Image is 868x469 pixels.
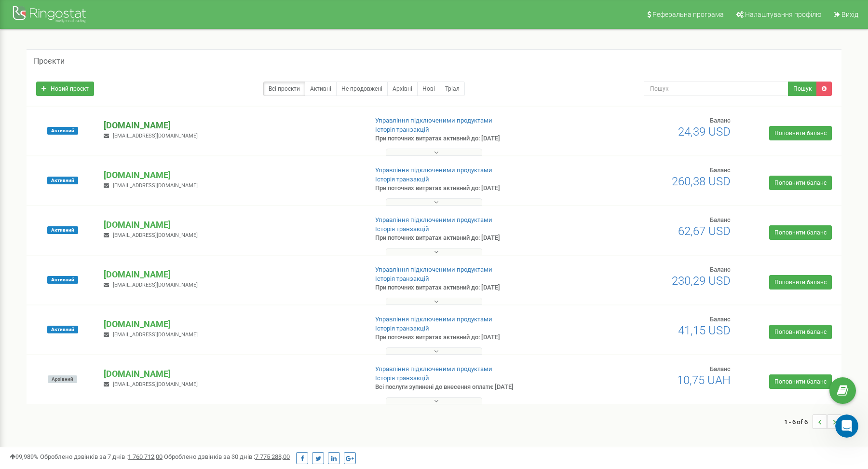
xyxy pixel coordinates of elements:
span: 1 - 6 of 6 [784,414,813,429]
p: [DOMAIN_NAME] [104,268,359,281]
span: Активний [47,226,78,234]
a: Всі проєкти [263,82,305,96]
span: Баланс [710,117,731,124]
u: 1 760 712,00 [128,453,163,460]
a: Архівні [387,82,418,96]
span: [EMAIL_ADDRESS][DOMAIN_NAME] [113,232,198,238]
a: Поповнити баланс [769,275,832,290]
a: Управління підключеними продуктами [375,216,492,223]
a: Тріал [440,82,465,96]
div: Olena говорит… [8,156,185,222]
span: Архівний [48,375,77,383]
textarea: Message… [8,296,185,312]
p: При поточних витратах активний до: [DATE] [375,184,563,193]
a: Поповнити баланс [769,126,832,140]
u: 7 775 288,00 [255,453,290,460]
span: Баланс [710,266,731,273]
span: 62,67 USD [678,224,731,238]
a: Історія транзакцій [375,176,429,183]
a: Активні [305,82,337,96]
span: [EMAIL_ADDRESS][DOMAIN_NAME] [113,331,198,338]
p: При поточних витратах активний до: [DATE] [375,283,563,292]
span: Оброблено дзвінків за 30 днів : [164,453,290,460]
span: Активний [47,127,78,135]
div: Перевіряю) [8,85,63,107]
span: [EMAIL_ADDRESS][DOMAIN_NAME] [113,182,198,189]
span: Баланс [710,216,731,223]
a: Поповнити баланс [769,225,832,240]
span: Налаштування профілю [745,11,821,18]
span: [EMAIL_ADDRESS][DOMAIN_NAME] [113,133,198,139]
a: Управління підключеними продуктами [375,117,492,124]
button: Пошук [788,82,817,96]
span: 24,39 USD [678,125,731,138]
span: Активний [47,326,78,333]
a: Історія транзакцій [375,374,429,382]
span: Баланс [710,166,731,174]
span: 260,38 USD [672,175,731,188]
div: Olena говорит… [8,274,185,392]
p: [DOMAIN_NAME] [104,318,359,331]
span: [EMAIL_ADDRESS][DOMAIN_NAME] [113,282,198,288]
div: Ну що там? [137,133,177,143]
div: Перевіряю) [15,91,55,101]
h1: Olena [47,5,69,12]
span: Вихід [841,11,858,18]
button: Средство выбора GIF-файла [30,316,38,324]
p: [DOMAIN_NAME] [104,368,359,380]
span: 10,75 UAH [677,373,731,387]
button: Главная [151,4,169,22]
span: Активний [47,177,78,184]
h5: Проєкти [34,57,65,66]
div: Тарас говорит… [8,127,185,156]
div: Доброго дня! ​ Ваш запит наразі в роботі, по-результату обов'язково вам відпишу🙏 [15,162,150,209]
button: go back [6,4,25,22]
button: Добавить вложение [46,316,54,324]
span: 230,29 USD [672,274,731,288]
a: Не продовжені [336,82,388,96]
a: Поповнити баланс [769,325,832,339]
div: 20 августа [8,114,185,127]
div: 22 августа [8,222,185,235]
span: Баланс [710,365,731,372]
div: Ну що там? [129,127,185,149]
a: Історія транзакцій [375,275,429,282]
a: Поповнити баланс [769,374,832,389]
div: Тарас говорит… [8,235,185,274]
div: доброго дня!​ [122,235,185,266]
button: Средство выбора эмодзи [15,316,23,324]
a: Історія транзакцій [375,225,429,233]
span: 99,989% [10,453,39,460]
img: Profile image for Olena [27,5,43,21]
p: При поточних витратах активний до: [DATE] [375,134,563,143]
span: Баланс [710,316,731,323]
a: Поповнити баланс [769,176,832,190]
a: Новий проєкт [36,82,94,96]
input: Пошук [644,82,788,96]
a: Історія транзакцій [375,126,429,133]
nav: ... [784,405,841,439]
span: Оброблено дзвінків за 7 днів : [40,453,163,460]
p: При поточних витратах активний до: [DATE] [375,333,563,342]
button: Отправить сообщение… [165,312,181,328]
div: Підключив по ГА4 І перевстановив по новому скрипт. [42,29,177,48]
p: [DOMAIN_NAME] [104,119,359,132]
a: Управління підключеними продуктами [375,266,492,273]
div: Доброго дня!​Ваш запит наразі в роботі, по-результату обов'язково вам відпишу🙏 [8,156,158,215]
a: Управління підключеними продуктами [375,166,492,174]
a: Управління підключеними продуктами [375,316,492,323]
p: Всі послуги зупинені до внесення оплати: [DATE] [375,383,563,392]
div: доброго дня! ​ [130,241,177,260]
p: [DOMAIN_NAME] [104,169,359,181]
span: 41,15 USD [678,324,731,337]
a: Управління підключеними продуктами [375,365,492,372]
p: [DOMAIN_NAME] [104,219,359,231]
div: Закрыть [169,4,187,21]
div: Прохання перевірити чи все коректно працює [42,53,177,72]
div: Доброго дня! Через велику кількість звернень час перевірки може бути трохи довшим, ніж зазвичай. ... [15,280,150,365]
div: Підключив по ГА4І перевстановив по новому скрипт.Прохання перевірити чи все коректно працює [35,24,185,78]
a: Нові [417,82,440,96]
div: Тарас говорит… [8,24,185,85]
a: Історія транзакцій [375,325,429,332]
p: При поточних витратах активний до: [DATE] [375,234,563,243]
